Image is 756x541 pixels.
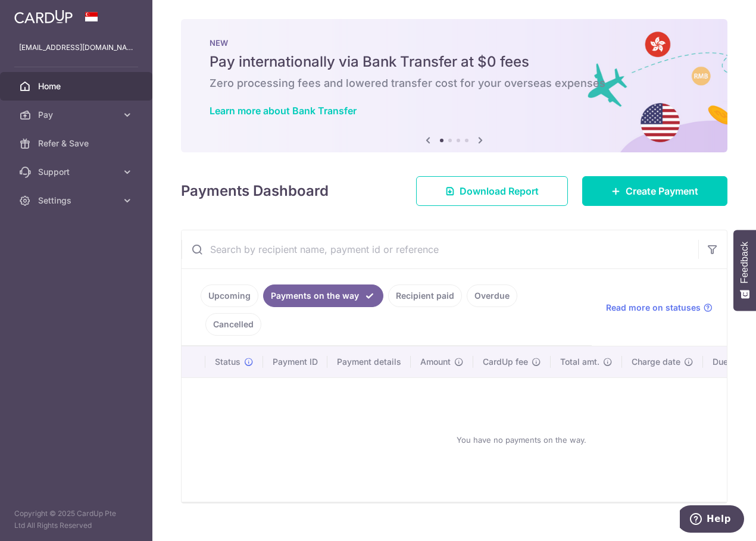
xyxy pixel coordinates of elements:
a: Overdue [467,284,517,307]
span: Total amt. [560,356,599,368]
a: Create Payment [582,176,727,206]
span: Download Report [460,184,539,198]
span: Status [215,356,240,368]
a: Upcoming [201,284,258,307]
span: CardUp fee [483,356,528,368]
h6: Zero processing fees and lowered transfer cost for your overseas expenses [210,76,699,90]
img: CardUp [14,10,73,24]
h5: Pay internationally via Bank Transfer at $0 fees [210,52,699,71]
span: Charge date [632,356,680,368]
th: Payment ID [263,346,327,377]
span: Due date [713,356,748,368]
a: Payments on the way [263,284,383,307]
a: Read more on statuses [606,302,713,314]
a: Recipient paid [388,284,462,307]
p: [EMAIL_ADDRESS][DOMAIN_NAME] [19,42,133,54]
p: NEW [210,38,699,48]
span: Support [38,166,117,178]
span: Create Payment [626,184,698,198]
span: Amount [420,356,451,368]
a: Download Report [416,176,568,206]
h4: Payments Dashboard [181,180,329,202]
input: Search by recipient name, payment id or reference [182,230,698,268]
th: Payment details [327,346,411,377]
a: Cancelled [205,313,261,336]
span: Settings [38,195,117,207]
img: Bank transfer banner [181,19,727,152]
span: Read more on statuses [606,302,701,314]
iframe: Opens a widget where you can find more information [680,505,744,535]
span: Home [38,80,117,92]
a: Learn more about Bank Transfer [210,105,357,117]
span: Pay [38,109,117,121]
button: Feedback - Show survey [733,230,756,311]
span: Refer & Save [38,137,117,149]
span: Feedback [739,242,750,283]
